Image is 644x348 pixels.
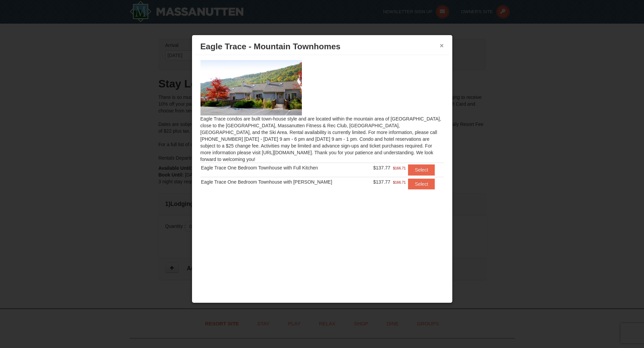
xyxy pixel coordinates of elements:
[201,179,364,185] div: Eagle Trace One Bedroom Townhouse with [PERSON_NAME]
[393,179,406,186] span: $166.71
[200,42,341,51] span: Eagle Trace - Mountain Townhomes
[373,165,390,170] span: $137.77
[200,60,302,115] img: 19218983-1-9b289e55.jpg
[440,42,444,49] button: ×
[373,179,390,185] span: $137.77
[408,164,435,175] button: Select
[201,164,364,171] div: Eagle Trace One Bedroom Townhouse with Full Kitchen
[408,179,435,189] button: Select
[393,165,406,171] span: $166.71
[195,55,449,203] div: Eagle Trace condos are built town-house style and are located within the mountain area of [GEOGRA...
